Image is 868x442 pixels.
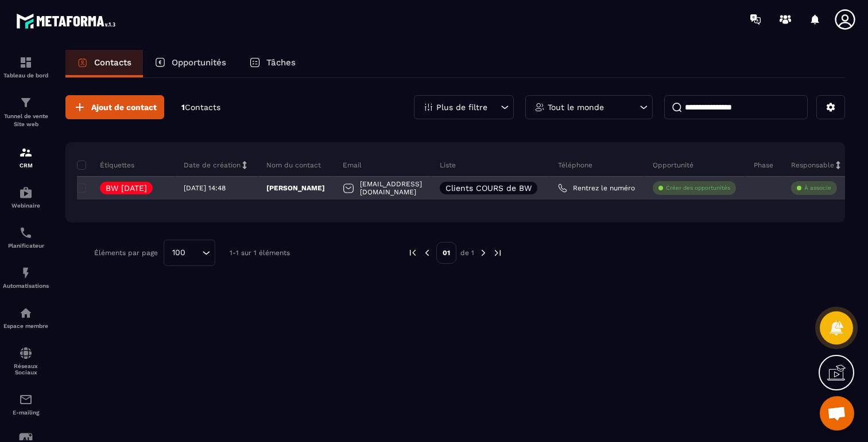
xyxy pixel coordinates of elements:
p: BW [DATE] [106,184,147,192]
p: Éléments par page [94,249,158,257]
a: automationsautomationsEspace membre [3,298,49,338]
p: Plus de filtre [436,103,487,111]
img: prev [408,248,418,258]
img: social-network [19,346,33,360]
p: Opportunité [653,161,693,170]
p: Planificateur [3,242,49,249]
p: Opportunités [172,57,226,68]
p: [DATE] 14:48 [184,184,226,192]
img: automations [19,186,33,200]
img: automations [19,306,33,320]
p: Créer des opportunités [666,184,730,192]
p: [PERSON_NAME] [266,183,325,193]
p: Liste [440,161,456,170]
p: Date de création [184,161,241,170]
p: Étiquettes [77,161,134,170]
p: Phase [754,161,773,170]
img: formation [19,56,33,69]
p: Espace membre [3,323,49,329]
img: prev [422,248,432,258]
span: Ajout de contact [91,101,157,113]
p: 1 [181,102,220,113]
img: logo [16,10,119,32]
p: E-mailing [3,409,49,416]
img: email [19,393,33,406]
p: 01 [436,242,456,264]
a: formationformationCRM [3,137,49,177]
p: Clients COURS de BW [445,184,532,192]
span: Contacts [185,103,220,112]
p: Téléphone [558,161,592,170]
p: Tunnel de vente Site web [3,112,49,128]
a: Contacts [65,50,143,77]
a: emailemailE-mailing [3,384,49,424]
p: Webinaire [3,202,49,209]
button: Ajout de contact [65,95,164,119]
p: de 1 [460,248,474,257]
p: CRM [3,162,49,169]
p: Automatisations [3,283,49,289]
p: 1-1 sur 1 éléments [230,249,290,257]
p: Réseaux Sociaux [3,363,49,375]
img: formation [19,96,33,109]
img: formation [19,146,33,159]
div: Search for option [164,240,215,266]
span: 100 [168,247,189,259]
a: formationformationTableau de bord [3,47,49,87]
p: Contacts [94,57,131,68]
img: automations [19,266,33,280]
a: schedulerschedulerPlanificateur [3,217,49,257]
p: À associe [804,184,831,192]
div: Ouvrir le chat [820,396,854,431]
p: Email [343,161,362,170]
a: formationformationTunnel de vente Site web [3,87,49,137]
img: next [493,248,503,258]
img: next [478,248,489,258]
a: Opportunités [143,50,238,77]
p: Tâches [266,57,296,68]
input: Search for option [189,247,199,259]
a: automationsautomationsWebinaire [3,177,49,217]
img: scheduler [19,226,33,240]
p: Responsable [791,161,834,170]
a: automationsautomationsAutomatisations [3,257,49,298]
p: Nom du contact [266,161,321,170]
a: Tâches [238,50,307,77]
p: Tout le monde [548,103,604,111]
a: social-networksocial-networkRéseaux Sociaux [3,338,49,384]
p: Tableau de bord [3,72,49,79]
